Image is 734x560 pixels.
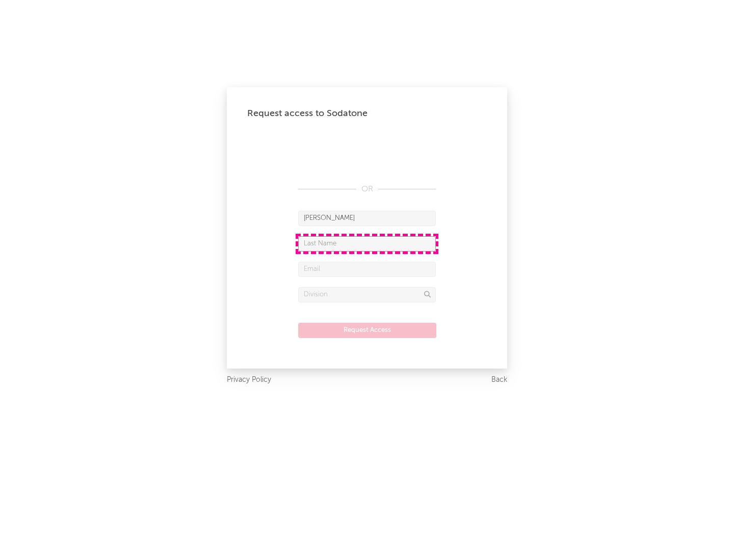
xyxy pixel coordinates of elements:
button: Request Access [298,323,436,338]
a: Back [491,374,507,386]
a: Privacy Policy [227,374,271,386]
input: First Name [298,211,436,226]
div: Request access to Sodatone [247,107,487,120]
div: OR [298,183,436,195]
input: Last Name [298,236,436,251]
input: Email [298,262,436,277]
input: Division [298,287,436,302]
